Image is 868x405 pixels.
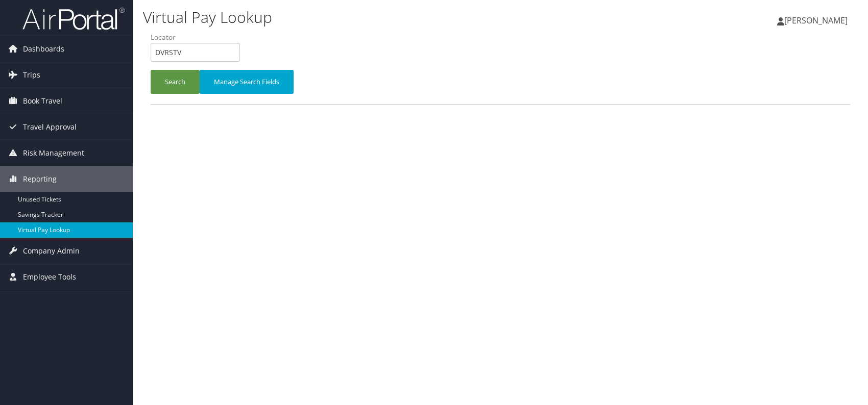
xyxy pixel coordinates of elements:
a: [PERSON_NAME] [777,5,858,36]
span: Risk Management [23,140,84,166]
h1: Virtual Pay Lookup [143,7,619,28]
span: Reporting [23,166,57,192]
span: Company Admin [23,238,80,264]
span: [PERSON_NAME] [784,15,848,26]
img: airportal-logo.png [22,7,125,31]
button: Manage Search Fields [200,70,294,94]
span: Travel Approval [23,114,77,140]
label: Locator [151,32,248,42]
span: Trips [23,62,40,88]
span: Book Travel [23,88,62,114]
span: Employee Tools [23,264,76,290]
span: Dashboards [23,36,64,62]
button: Search [151,70,200,94]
